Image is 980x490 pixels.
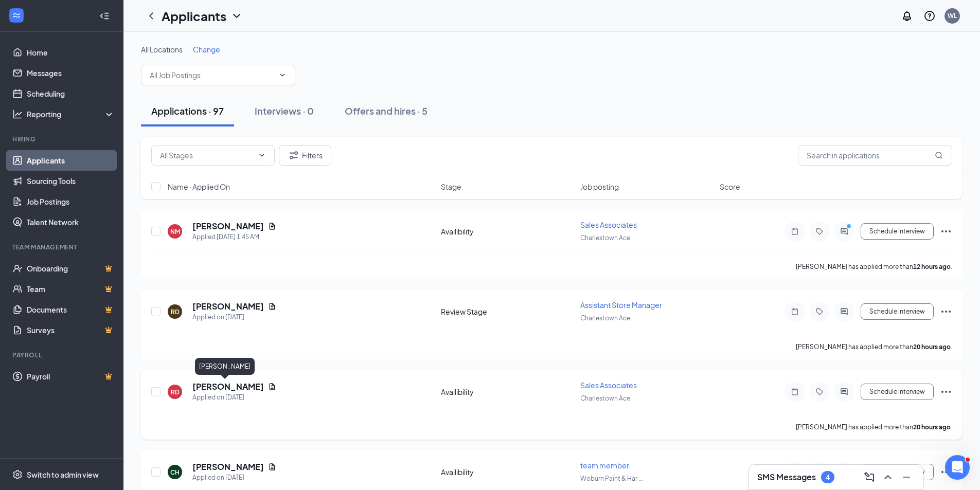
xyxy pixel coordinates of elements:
span: Sales Associates [580,220,637,229]
div: Team Management [12,243,113,251]
span: Change [193,45,220,54]
span: Sales Associates [580,380,637,390]
svg: ActiveChat [838,388,850,396]
h5: [PERSON_NAME] [192,381,264,392]
div: CH [170,468,180,477]
svg: Settings [12,469,23,480]
div: Hiring [12,135,113,143]
button: Minimize [898,469,915,485]
h1: Applicants [162,7,226,25]
svg: Document [268,302,276,311]
a: Scheduling [27,83,115,104]
input: All Stages [160,150,254,161]
span: Charlestown Ace [580,234,630,242]
svg: Ellipses [940,305,952,318]
svg: Ellipses [940,466,952,478]
svg: Note [789,227,801,235]
h3: SMS Messages [757,471,816,483]
a: TeamCrown [27,279,115,299]
button: Schedule Interview [861,223,934,240]
div: Review Stage [441,306,574,317]
svg: ChevronDown [258,151,266,159]
button: ComposeMessage [861,469,878,485]
svg: ChevronDown [278,71,287,79]
span: Job posting [580,182,619,192]
svg: ChevronDown [230,10,243,22]
div: Applied on [DATE] [192,473,276,483]
button: Schedule Interview [861,384,934,400]
svg: Notifications [901,10,913,22]
div: Offers and hires · 5 [345,104,427,117]
div: WL [948,11,957,20]
svg: PrimaryDot [844,223,857,231]
div: Applied on [DATE] [192,312,276,322]
input: Search in applications [798,145,952,166]
input: All Job Postings [150,69,274,81]
svg: Tag [813,227,826,235]
div: Availibility [441,467,574,477]
span: Name · Applied On [168,182,230,192]
span: Assistant Store Manager [580,300,662,310]
svg: ComposeMessage [863,471,876,483]
span: Charlestown Ace [580,314,630,322]
span: team member [580,461,629,470]
svg: Ellipses [940,386,952,398]
p: [PERSON_NAME] has applied more than . [796,423,952,431]
svg: ChevronLeft [145,10,157,22]
svg: Note [789,388,801,396]
h5: [PERSON_NAME] [192,461,264,473]
a: DocumentsCrown [27,299,115,320]
svg: Analysis [12,109,23,119]
svg: Tag [813,307,826,316]
svg: Minimize [900,471,913,483]
h5: [PERSON_NAME] [192,301,264,312]
svg: Document [268,463,276,471]
div: Interviews · 0 [255,104,314,117]
svg: Collapse [99,11,110,21]
div: Reporting [27,109,115,119]
svg: ActiveChat [838,307,850,316]
span: Stage [441,182,461,192]
div: [PERSON_NAME] [195,358,255,375]
div: Applied on [DATE] [192,392,276,403]
svg: QuestionInfo [923,10,936,22]
div: Availibility [441,226,574,237]
svg: Document [268,383,276,391]
div: 4 [826,473,830,482]
div: Applications · 97 [151,104,224,117]
b: 12 hours ago [913,263,951,270]
a: Home [27,42,115,63]
svg: Note [789,307,801,316]
a: Talent Network [27,212,115,232]
a: PayrollCrown [27,366,115,387]
button: Filter Filters [279,145,331,166]
div: RD [171,388,180,396]
a: OnboardingCrown [27,258,115,279]
button: ChevronUp [880,469,896,485]
div: Availibility [441,387,574,397]
a: Job Postings [27,191,115,212]
svg: Document [268,222,276,230]
iframe: Intercom live chat [945,455,970,480]
a: Messages [27,63,115,83]
a: Sourcing Tools [27,171,115,191]
svg: Tag [813,388,826,396]
span: All Locations [141,45,183,54]
svg: Ellipses [940,225,952,238]
div: Switch to admin view [27,469,99,480]
svg: ChevronUp [882,471,894,483]
span: Woburn Paint & Har ... [580,475,643,482]
div: Payroll [12,351,113,359]
svg: MagnifyingGlass [935,151,943,159]
div: Applied [DATE] 1:45 AM [192,232,276,242]
span: Charlestown Ace [580,394,630,402]
div: RD [171,307,180,316]
p: [PERSON_NAME] has applied more than . [796,262,952,271]
b: 20 hours ago [913,343,951,351]
button: Schedule Interview [861,464,934,480]
b: 20 hours ago [913,423,951,431]
p: [PERSON_NAME] has applied more than . [796,342,952,351]
span: Score [720,182,740,192]
a: Applicants [27,150,115,171]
